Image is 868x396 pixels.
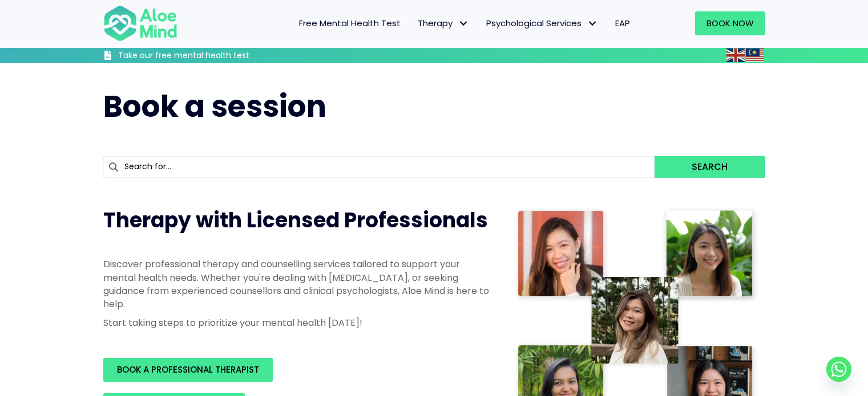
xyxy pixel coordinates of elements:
[695,11,765,35] a: Book Now
[103,358,273,382] a: BOOK A PROFESSIONAL THERAPIST
[746,48,764,62] img: ms
[486,17,598,29] span: Psychological Services
[103,206,488,235] span: Therapy with Licensed Professionals
[584,15,601,32] span: Psychological Services: submenu
[103,258,491,311] p: Discover professional therapy and counselling services tailored to support your mental health nee...
[299,17,401,29] span: Free Mental Health Test
[103,85,326,127] span: Book a session
[418,17,469,29] span: Therapy
[706,17,754,29] span: Book Now
[290,11,409,35] a: Free Mental Health Test
[455,15,472,32] span: Therapy: submenu
[118,50,310,62] h3: Take our free mental health test
[607,11,639,35] a: EAP
[746,48,765,62] a: Malay
[103,156,655,178] input: Search for...
[192,11,639,35] nav: Menu
[826,357,851,382] a: Whatsapp
[726,48,746,62] a: English
[726,48,745,62] img: en
[478,11,607,35] a: Psychological ServicesPsychological Services: submenu
[655,156,765,178] button: Search
[409,11,478,35] a: TherapyTherapy: submenu
[117,364,259,375] span: BOOK A PROFESSIONAL THERAPIST
[103,316,491,329] p: Start taking steps to prioritize your mental health [DATE]!
[103,5,177,42] img: Aloe mind Logo
[103,50,310,63] a: Take our free mental health test
[615,17,630,29] span: EAP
